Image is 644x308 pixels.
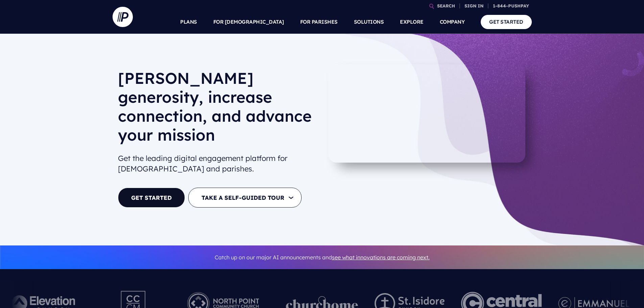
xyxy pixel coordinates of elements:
button: TAKE A SELF-GUIDED TOUR [188,188,302,208]
h2: Get the leading digital engagement platform for [DEMOGRAPHIC_DATA] and parishes. [118,150,317,177]
a: SOLUTIONS [354,10,384,34]
a: see what innovations are coming next. [332,254,430,261]
a: EXPLORE [400,10,424,34]
a: FOR [DEMOGRAPHIC_DATA] [213,10,284,34]
h1: [PERSON_NAME] generosity, increase connection, and advance your mission [118,69,317,150]
p: Catch up on our major AI announcements and [118,250,526,265]
a: PLANS [180,10,197,34]
a: FOR PARISHES [300,10,338,34]
a: COMPANY [440,10,465,34]
a: GET STARTED [118,188,185,208]
a: GET STARTED [481,15,532,29]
